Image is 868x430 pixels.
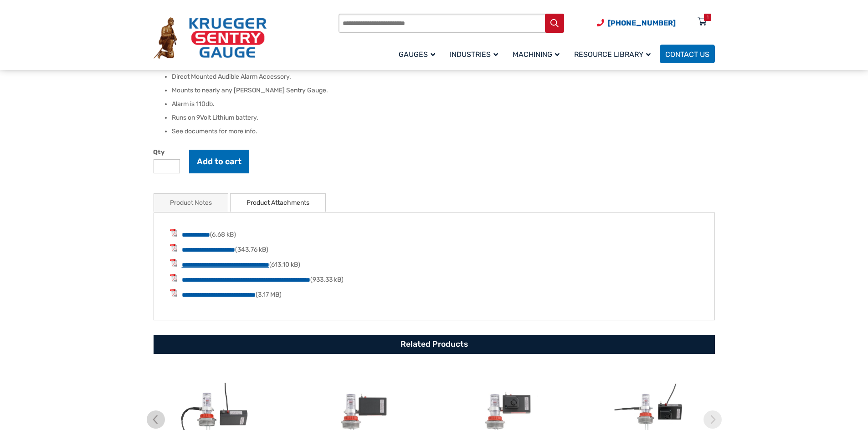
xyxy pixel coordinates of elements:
span: Machining [513,50,560,59]
span: Gauges [399,50,435,59]
a: Gauges [393,43,444,65]
li: Direct Mounted Audible Alarm Accessory. [172,72,715,81]
a: Contact Us [660,45,715,63]
a: Resource Library [569,43,660,65]
a: Phone Number (920) 434-8860 [597,17,676,29]
li: (6.68 kB) [170,229,699,239]
li: Runs on 9Volt Lithium battery. [172,113,715,122]
li: (613.10 kB) [170,259,699,269]
li: (343.76 kB) [170,244,699,254]
li: (3.17 MB) [170,289,699,299]
span: [PHONE_NUMBER] [608,19,676,27]
span: Resource Library [574,50,651,59]
a: Industries [444,43,507,65]
h2: Related Products [154,335,715,354]
li: (933.33 kB) [170,274,699,284]
img: chevron-left.svg [147,410,165,429]
li: Alarm is 110db. [172,100,715,109]
span: Contact Us [665,50,709,59]
button: Add to cart [189,150,249,173]
a: Product Attachments [247,194,309,212]
span: Industries [450,50,498,59]
img: chevron-right.svg [704,410,722,429]
div: 1 [707,14,709,21]
li: See documents for more info. [172,127,715,136]
img: Krueger Sentry Gauge [154,17,267,59]
a: Product Notes [170,194,212,212]
input: Product quantity [154,159,180,173]
li: Mounts to nearly any [PERSON_NAME] Sentry Gauge. [172,86,715,95]
a: Machining [507,43,569,65]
